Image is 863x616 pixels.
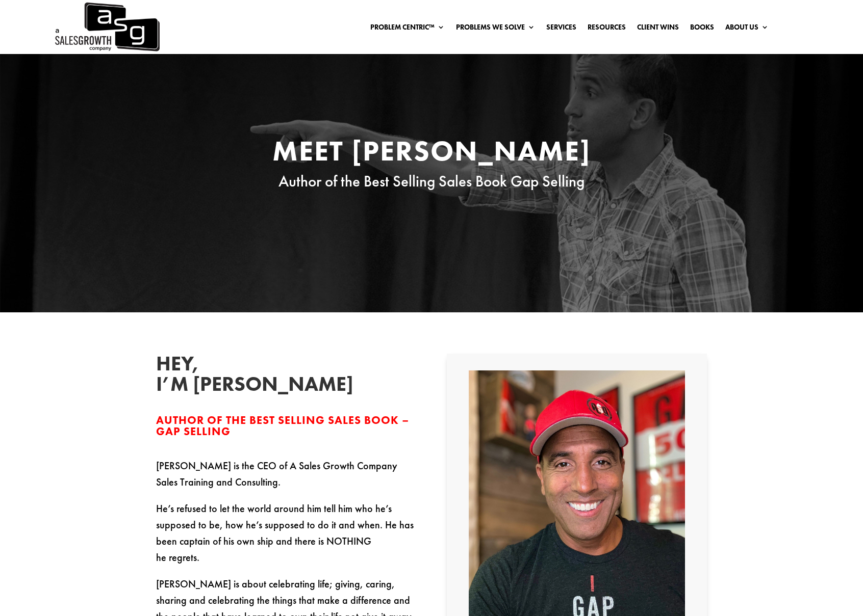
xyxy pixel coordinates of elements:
[588,23,626,35] a: Resources
[637,23,679,35] a: Client Wins
[456,23,535,35] a: Problems We Solve
[238,137,625,170] h1: Meet [PERSON_NAME]
[725,23,769,35] a: About Us
[156,458,416,500] p: [PERSON_NAME] is the CEO of A Sales Growth Company Sales Training and Consulting.
[546,23,576,35] a: Services
[156,354,309,399] h2: Hey, I’m [PERSON_NAME]
[370,23,445,35] a: Problem Centric™
[156,413,409,439] span: Author of the Best Selling Sales Book – Gap Selling
[156,500,416,576] p: He’s refused to let the world around him tell him who he’s supposed to be, how he’s supposed to d...
[278,171,585,191] span: Author of the Best Selling Sales Book Gap Selling
[690,23,714,35] a: Books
